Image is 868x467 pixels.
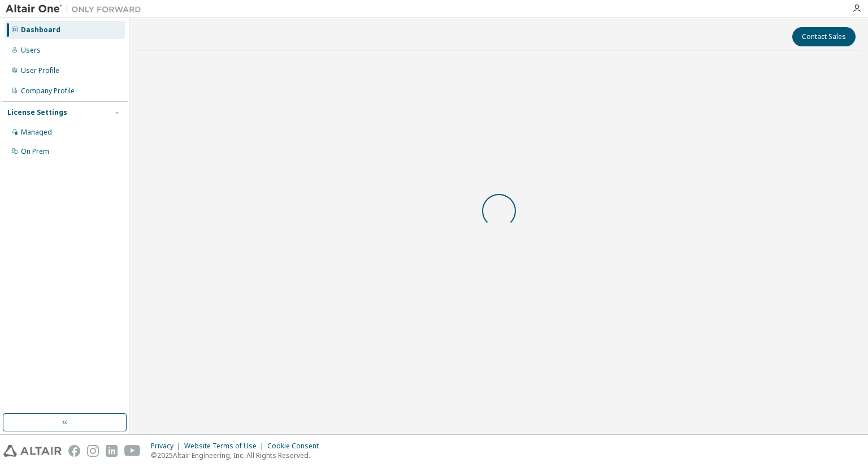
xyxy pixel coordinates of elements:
[124,445,141,457] img: youtube.svg
[21,46,41,55] div: Users
[21,87,75,96] div: Company Profile
[3,445,62,457] img: altair_logo.svg
[792,27,856,46] button: Contact Sales
[21,66,59,75] div: User Profile
[184,442,267,451] div: Website Terms of Use
[106,445,118,457] img: linkedin.svg
[87,445,99,457] img: instagram.svg
[21,128,52,137] div: Managed
[6,3,147,15] img: Altair One
[267,442,325,451] div: Cookie Consent
[7,108,67,117] div: License Settings
[21,147,49,156] div: On Prem
[151,451,325,460] p: © 2025 Altair Engineering, Inc. All Rights Reserved.
[68,445,80,457] img: facebook.svg
[21,25,60,34] div: Dashboard
[151,442,184,451] div: Privacy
